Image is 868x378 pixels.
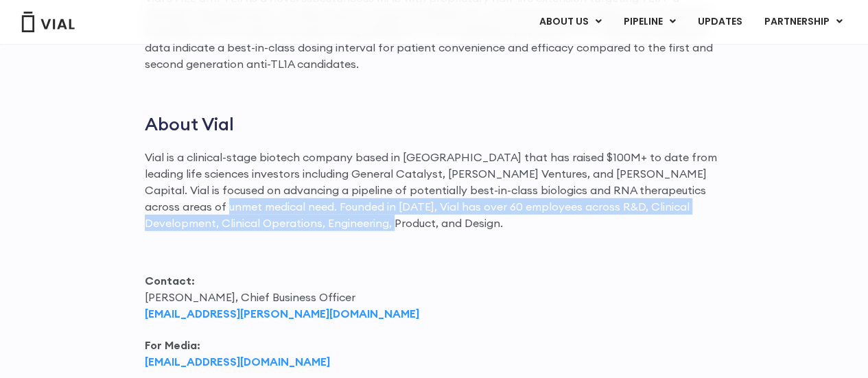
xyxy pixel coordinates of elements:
[687,10,753,34] a: UPDATES
[145,355,330,368] a: [EMAIL_ADDRESS][DOMAIN_NAME]
[145,113,724,135] h2: About Vial
[613,10,686,34] a: PIPELINEMenu Toggle
[145,274,195,287] strong: Contact:
[753,10,854,34] a: PARTNERSHIPMenu Toggle
[528,10,612,34] a: ABOUT USMenu Toggle
[145,307,419,320] a: [EMAIL_ADDRESS][PERSON_NAME][DOMAIN_NAME]
[145,149,724,231] p: Vial is a clinical-stage biotech company based in [GEOGRAPHIC_DATA] that has raised $100M+ to dat...
[21,12,75,32] img: Vial Logo
[145,272,724,322] p: [PERSON_NAME], Chief Business Officer
[145,338,200,352] strong: For Media:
